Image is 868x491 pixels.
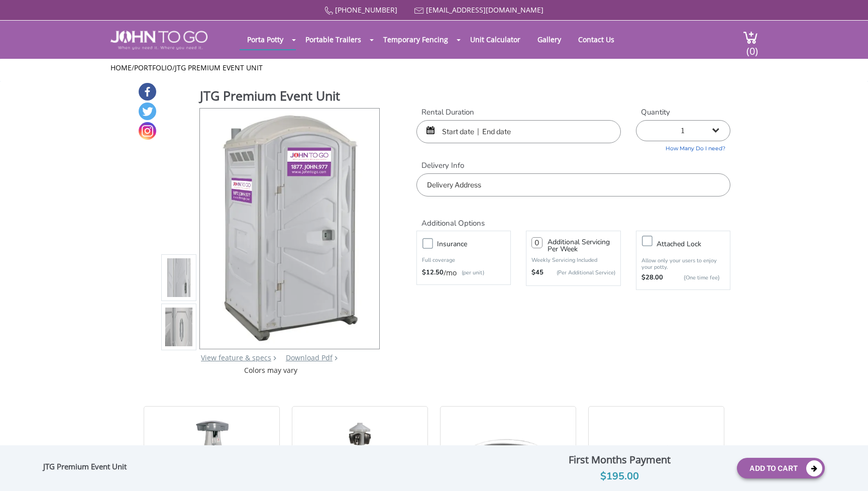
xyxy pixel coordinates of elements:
p: Allow only your users to enjoy your potty. [641,257,725,270]
div: First Months Payment [510,451,729,468]
h3: Insurance [437,238,515,250]
a: Portfolio [134,63,172,72]
a: Temporary Fencing [376,30,456,49]
h3: Additional Servicing Per Week [548,239,615,253]
p: (per unit) [457,268,484,278]
h1: JTG Premium Event Unit [200,87,381,107]
ul: / / [111,63,758,73]
a: Porta Potty [240,30,291,49]
img: right arrow icon [273,356,276,360]
img: cart a [743,31,758,44]
strong: $12.50 [422,268,444,278]
strong: $45 [531,268,544,278]
img: Product [213,109,366,345]
a: Unit Calculator [463,30,528,49]
p: (Per Additional Service) [544,269,615,276]
p: Full coverage [422,255,505,265]
a: [EMAIL_ADDRESS][DOMAIN_NAME] [426,5,544,15]
a: Contact Us [571,30,622,49]
a: Gallery [530,30,569,49]
div: /mo [422,268,505,278]
div: $195.00 [510,468,729,484]
a: JTG Premium Event Unit [175,63,263,72]
label: Delivery Info [416,160,730,171]
a: View feature & specs [201,353,271,362]
strong: $28.00 [641,273,663,283]
button: Live Chat [828,451,868,491]
div: Colors may vary [161,365,381,375]
p: Weekly Servicing Included [531,256,615,264]
a: How Many Do I need? [636,141,730,153]
a: Home [111,63,132,72]
h3: Attached lock [657,238,735,250]
button: Add To Cart [737,458,825,478]
input: 0 [531,237,542,248]
img: Product [165,161,192,398]
input: Delivery Address [416,173,730,197]
img: chevron.png [335,356,338,360]
a: Instagram [139,122,156,140]
label: Rental Duration [416,107,621,118]
img: JOHN to go [111,31,207,50]
img: Mail [414,8,424,14]
span: (0) [746,36,758,58]
a: Download Pdf [286,353,333,362]
h2: Additional Options [416,207,730,228]
p: {One time fee} [668,273,720,283]
img: Call [324,7,333,15]
label: Quantity [636,107,730,118]
a: Portable Trailers [298,30,369,49]
a: Twitter [139,103,156,120]
img: Product [165,211,192,447]
a: Facebook [139,83,156,101]
input: Start date | End date [416,120,621,143]
a: [PHONE_NUMBER] [335,5,397,15]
